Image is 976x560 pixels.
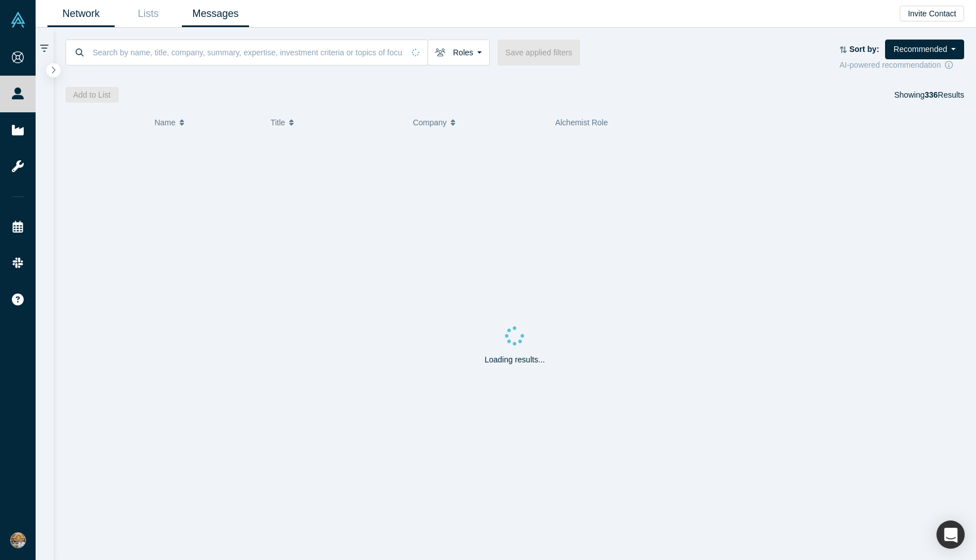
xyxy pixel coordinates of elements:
[10,12,26,28] img: Alchemist Vault Logo
[10,532,26,548] img: Nuruddin Iminokhunov's Account
[115,1,182,27] a: Lists
[839,59,964,71] div: AI-powered recommendation
[182,1,249,27] a: Messages
[413,111,543,134] button: Company
[428,40,490,65] button: Roles
[900,6,964,21] button: Invite Contact
[555,118,608,127] span: Alchemist Role
[498,40,580,65] button: Save applied filters
[413,111,447,134] span: Company
[894,87,964,103] div: Showing
[271,111,285,134] span: Title
[885,40,964,59] button: Recommended
[925,90,964,99] span: Results
[925,90,938,99] strong: 336
[47,1,115,27] a: Network
[154,111,259,134] button: Name
[154,111,175,134] span: Name
[849,45,879,54] strong: Sort by:
[485,354,545,366] p: Loading results...
[91,39,404,65] input: Search by name, title, company, summary, expertise, investment criteria or topics of focus
[271,111,401,134] button: Title
[66,87,119,103] button: Add to List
